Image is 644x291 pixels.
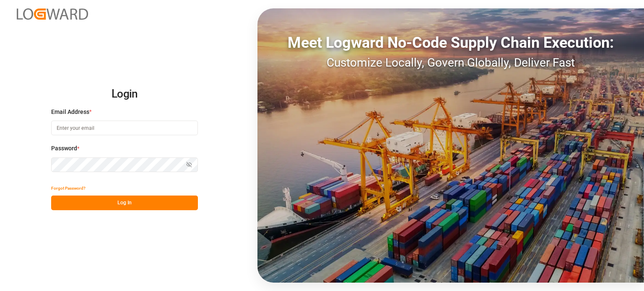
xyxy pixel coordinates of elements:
[51,181,86,196] button: Forgot Password?
[51,81,198,108] h2: Login
[51,144,77,153] span: Password
[51,108,89,116] span: Email Address
[51,121,198,135] input: Enter your email
[51,196,198,210] button: Log In
[17,8,88,20] img: Logward_new_orange.png
[257,54,644,72] div: Customize Locally, Govern Globally, Deliver Fast
[257,31,644,54] div: Meet Logward No-Code Supply Chain Execution:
